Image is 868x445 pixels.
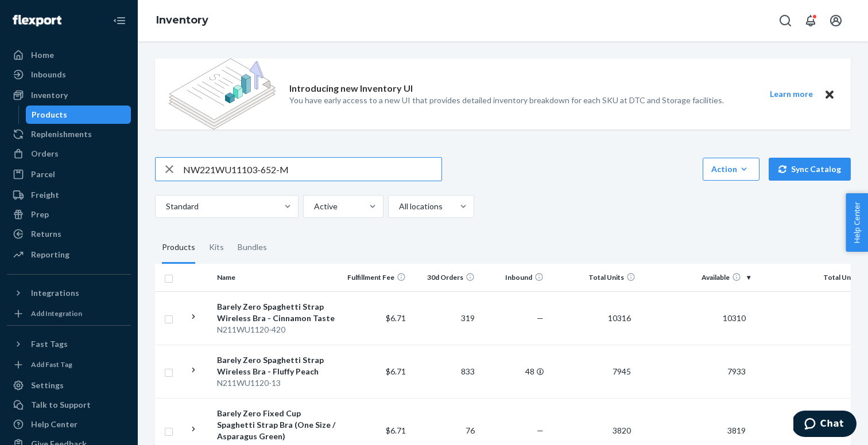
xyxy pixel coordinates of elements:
div: Products [162,232,195,264]
input: All locations [398,201,399,212]
div: Fast Tags [31,338,68,350]
img: new-reports-banner-icon.82668bd98b6a51aee86340f2a7b77ae3.png [169,58,276,130]
a: Add Integration [7,307,131,321]
th: Total Units [548,264,640,291]
div: Integrations [31,287,79,299]
button: Open account menu [824,9,847,32]
button: Sync Catalog [769,158,851,181]
ol: breadcrumbs [147,4,218,37]
th: Fulfillment Fee [342,264,410,291]
button: Integrations [7,284,131,302]
th: Inbound [479,264,548,291]
div: N211WU1120-13 [217,377,337,389]
span: $6.71 [386,366,406,376]
div: Inbounds [31,69,66,80]
button: Action [703,158,759,181]
a: Settings [7,376,131,395]
div: Orders [31,148,59,159]
a: Orders [7,145,131,163]
button: Help Center [846,193,868,252]
span: 7945 [608,366,635,376]
div: Returns [31,228,61,240]
span: $6.71 [386,426,406,435]
a: Inbounds [7,65,131,84]
a: Freight [7,186,131,204]
a: Home [7,46,131,64]
span: $6.71 [386,313,406,323]
div: Replenishments [31,128,92,140]
div: Inventory [31,89,68,101]
a: Inventory [156,14,208,26]
a: Replenishments [7,125,131,143]
p: Introducing new Inventory UI [289,82,413,95]
span: 10310 [718,313,750,323]
button: Learn more [762,87,820,102]
input: Standard [165,201,166,212]
a: Add Fast Tag [7,358,131,372]
div: Parcel [31,169,55,180]
div: Products [32,109,67,120]
span: — [537,426,544,435]
div: Reporting [31,249,69,260]
span: 3819 [723,426,750,435]
button: Talk to Support [7,396,131,414]
th: Name [212,264,342,291]
a: Products [26,106,131,124]
div: Add Integration [31,309,82,318]
div: Add Fast Tag [31,360,72,369]
div: Action [711,163,751,175]
td: 833 [410,345,479,398]
a: Parcel [7,165,131,184]
a: Reporting [7,245,131,264]
div: Barely Zero Spaghetti Strap Wireless Bra - Cinnamon Taste [217,301,337,324]
a: Prep [7,205,131,224]
a: Returns [7,225,131,243]
input: Search inventory by name or sku [183,158,441,181]
button: Close Navigation [108,9,131,32]
span: 7933 [723,366,750,376]
a: Inventory [7,86,131,104]
div: Kits [209,232,224,264]
input: Active [313,201,314,212]
iframe: Opens a widget where you can chat to one of our agents [793,411,857,439]
div: Settings [31,380,64,391]
button: Fast Tags [7,335,131,353]
button: Open notifications [799,9,822,32]
div: Talk to Support [31,399,91,411]
button: Close [822,87,837,102]
span: — [537,313,544,323]
div: Home [31,49,54,61]
th: Available [640,264,755,291]
button: Open Search Box [774,9,797,32]
div: Help Center [31,419,77,430]
div: Barely Zero Fixed Cup Spaghetti Strap Bra (One Size / Asparagus Green) [217,408,337,442]
img: Flexport logo [13,15,61,26]
div: Prep [31,209,49,220]
td: 48 [479,345,548,398]
span: 10316 [603,313,635,323]
td: 319 [410,291,479,345]
th: 30d Orders [410,264,479,291]
div: Barely Zero Spaghetti Strap Wireless Bra - Fluffy Peach [217,354,337,377]
div: Freight [31,189,59,201]
a: Help Center [7,415,131,434]
div: N211WU1120-420 [217,324,337,335]
span: 3820 [608,426,635,435]
div: Bundles [238,232,267,264]
p: You have early access to a new UI that provides detailed inventory breakdown for each SKU at DTC ... [289,95,724,106]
